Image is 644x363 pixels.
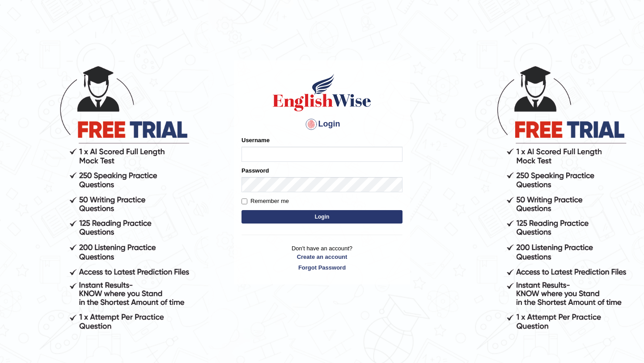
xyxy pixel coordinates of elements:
[241,244,402,272] p: Don't have an account?
[241,117,402,131] h4: Login
[241,210,402,224] button: Login
[241,136,270,144] label: Username
[241,197,289,206] label: Remember me
[241,166,269,175] label: Password
[241,198,247,204] input: Remember me
[241,253,402,261] a: Create an account
[241,263,402,272] a: Forgot Password
[271,72,373,113] img: Logo of English Wise sign in for intelligent practice with AI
